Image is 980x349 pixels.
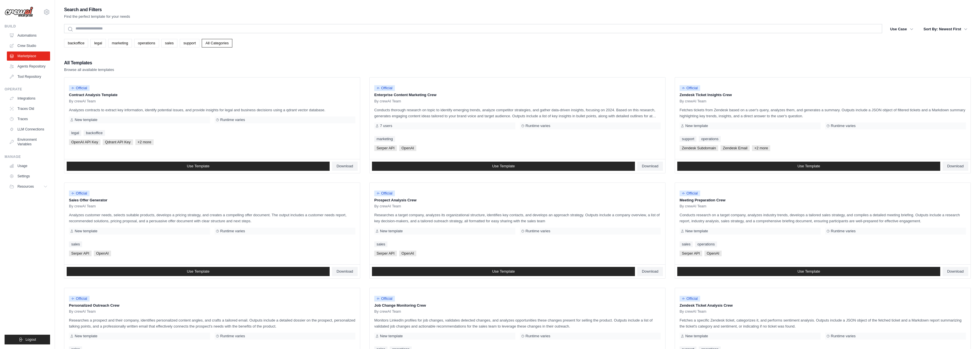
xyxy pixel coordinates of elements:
span: Use Template [187,269,209,274]
span: Official [680,296,700,302]
span: Official [680,191,700,196]
div: Operate [5,87,50,92]
a: Use Template [677,162,940,171]
a: Use Template [372,162,635,171]
span: New template [75,334,97,338]
a: Traces [7,114,50,124]
span: By crewAI Team [69,204,96,209]
a: operations [699,136,721,142]
a: Agents Repository [7,62,50,71]
span: New template [75,229,97,233]
span: +2 more [752,145,770,151]
a: All Categories [202,39,232,47]
img: Logo [5,7,33,17]
span: OpenAI API Key [69,139,100,145]
span: +2 more [135,139,154,145]
p: Zendesk Ticket Analysis Crew [680,303,966,308]
span: Runtime varies [526,124,551,128]
span: OpenAI [94,251,111,256]
span: Runtime varies [831,334,856,338]
p: Zendesk Ticket Insights Crew [680,92,966,98]
span: By crewAI Team [69,309,96,314]
span: 7 users [380,124,392,128]
span: Use Template [797,164,820,168]
span: OpenAI [399,251,416,256]
a: Download [943,162,968,171]
span: Use Template [492,269,515,274]
span: Official [69,85,90,91]
span: Download [642,269,658,274]
p: Sales Offer Generator [69,197,355,203]
span: Official [374,191,395,196]
a: marketing [108,39,132,47]
button: Sort By: Newest First [920,24,971,34]
span: Official [680,85,700,91]
p: Analyzes customer needs, selects suitable products, develops a pricing strategy, and creates a co... [69,212,355,224]
a: Marketplace [7,51,50,61]
span: Official [374,296,395,302]
p: Conducts thorough research on topic to identify emerging trends, analyze competitor strategies, a... [374,107,661,119]
span: Resources [17,184,34,189]
a: Usage [7,161,50,170]
a: Download [332,162,358,171]
span: Use Template [492,164,515,168]
h2: All Templates [64,59,114,67]
span: Runtime varies [220,229,245,233]
span: Runtime varies [526,334,551,338]
p: Prospect Analysis Crew [374,197,661,203]
span: Official [69,296,90,302]
span: OpenAI [704,251,722,256]
span: Official [374,85,395,91]
span: New template [75,118,97,122]
button: Use Case [887,24,917,34]
span: Download [336,269,353,274]
a: Use Template [67,267,330,276]
div: Build [5,24,50,29]
span: Use Template [187,164,209,168]
a: Crew Studio [7,41,50,50]
span: Zendesk Email [720,145,750,151]
p: Personalized Outreach Crew [69,303,355,308]
a: Use Template [67,162,330,171]
span: By crewAI Team [374,309,401,314]
span: Runtime varies [831,229,856,233]
span: By crewAI Team [680,99,706,104]
a: support [180,39,199,47]
span: Download [947,164,964,168]
a: Download [943,267,968,276]
span: Serper API [680,251,702,256]
a: backoffice [84,130,105,136]
span: New template [380,334,403,338]
a: sales [680,241,693,247]
a: Traces Old [7,104,50,113]
span: New template [685,229,708,233]
p: Contract Analysis Template [69,92,355,98]
a: support [680,136,696,142]
span: Logout [25,337,36,342]
span: By crewAI Team [680,309,706,314]
button: Resources [7,182,50,191]
span: By crewAI Team [374,204,401,209]
a: legal [90,39,106,47]
a: Download [332,267,358,276]
span: Qdrant API Key [103,139,133,145]
a: Download [637,267,663,276]
span: Serper API [69,251,92,256]
a: Use Template [677,267,940,276]
span: New template [685,334,708,338]
span: Runtime varies [526,229,551,233]
p: Enterprise Content Marketing Crew [374,92,661,98]
a: sales [161,39,177,47]
span: By crewAI Team [374,99,401,104]
p: Job Change Monitoring Crew [374,303,661,308]
a: backoffice [64,39,88,47]
a: marketing [374,136,395,142]
span: Serper API [374,145,397,151]
span: Serper API [374,251,397,256]
a: sales [374,241,387,247]
span: Runtime varies [220,118,245,122]
div: Manage [5,154,50,159]
span: Download [336,164,353,168]
h2: Search and Filters [64,6,130,14]
span: By crewAI Team [680,204,706,209]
